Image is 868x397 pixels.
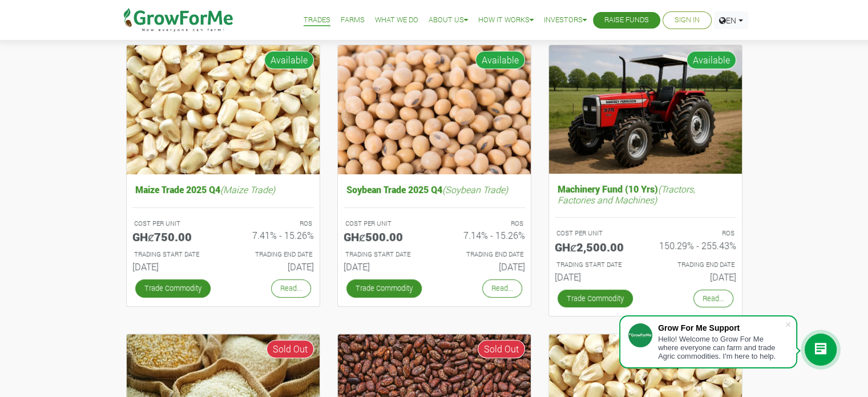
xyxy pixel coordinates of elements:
a: Maize Trade 2025 Q4(Maize Trade) COST PER UNIT GHȼ750.00 ROS 7.41% - 15.26% TRADING START DATE [D... [132,181,314,276]
a: Read... [271,279,311,297]
h5: GHȼ500.00 [344,230,426,243]
h6: 150.29% - 255.43% [654,240,736,251]
a: Trades [304,14,330,26]
span: Available [687,51,736,69]
a: Trade Commodity [346,279,422,297]
p: Estimated Trading End Date [656,260,734,270]
p: Estimated Trading End Date [233,250,312,259]
span: Available [475,51,525,69]
h5: GHȼ750.00 [132,230,215,243]
a: Raise Funds [604,14,649,26]
p: ROS [656,228,734,238]
h5: Maize Trade 2025 Q4 [132,181,314,198]
a: About Us [429,14,468,26]
p: COST PER UNIT [134,219,213,228]
p: ROS [233,219,312,228]
a: Read... [482,279,522,297]
p: COST PER UNIT [345,219,424,228]
p: Estimated Trading Start Date [134,250,213,259]
a: Farms [341,14,365,26]
div: Hello! Welcome to Grow For Me where everyone can farm and trade Agric commodities. I'm here to help. [658,335,785,360]
a: Trade Commodity [135,279,211,297]
h6: 7.41% - 15.26% [232,230,314,240]
h6: 7.14% - 15.26% [443,230,525,240]
a: Sign In [675,14,700,26]
span: Available [264,51,314,69]
h5: Soybean Trade 2025 Q4 [344,181,525,198]
a: Read... [693,290,733,307]
a: What We Do [375,14,418,26]
h6: [DATE] [132,261,215,272]
h5: GHȼ2,500.00 [555,240,637,254]
img: growforme image [549,45,742,174]
i: (Tractors, Factories and Machines) [558,183,695,206]
a: Investors [544,14,587,26]
i: (Maize Trade) [220,183,275,195]
a: Soybean Trade 2025 Q4(Soybean Trade) COST PER UNIT GHȼ500.00 ROS 7.14% - 15.26% TRADING START DAT... [344,181,525,276]
h5: Machinery Fund (10 Yrs) [555,181,736,208]
p: ROS [445,219,523,228]
h6: [DATE] [555,271,637,282]
h6: [DATE] [443,261,525,272]
div: Grow For Me Support [658,323,785,332]
a: How it Works [478,14,534,26]
h6: [DATE] [344,261,426,272]
a: Trade Commodity [558,290,633,307]
img: growforme image [127,45,320,175]
p: Estimated Trading Start Date [345,250,424,259]
a: Machinery Fund (10 Yrs)(Tractors, Factories and Machines) COST PER UNIT GHȼ2,500.00 ROS 150.29% -... [555,181,736,287]
p: Estimated Trading Start Date [556,260,635,270]
p: COST PER UNIT [556,228,635,238]
span: Sold Out [267,340,314,358]
img: growforme image [338,45,531,175]
span: Sold Out [478,340,525,358]
a: EN [714,11,748,29]
h6: [DATE] [232,261,314,272]
i: (Soybean Trade) [442,183,508,195]
p: Estimated Trading End Date [445,250,523,259]
h6: [DATE] [654,271,736,282]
